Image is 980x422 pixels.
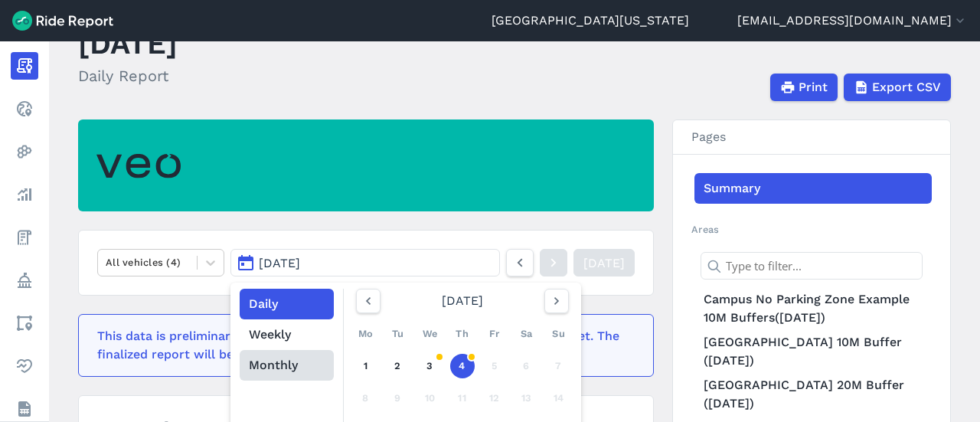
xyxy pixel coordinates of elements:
input: Type to filter... [701,252,923,280]
div: Fr [482,322,507,346]
img: Veo [96,145,181,187]
h3: Pages [673,120,950,155]
button: [EMAIL_ADDRESS][DOMAIN_NAME] [737,11,968,30]
a: 2 [386,354,410,378]
div: Sa [514,322,539,346]
h1: [DATE] [78,22,178,64]
div: Tu [386,322,410,346]
div: Su [547,322,571,346]
a: 1 [354,354,378,378]
button: Export CSV [844,74,951,101]
h2: Daily Report [78,64,178,87]
a: Analyze [11,181,38,208]
span: [DATE] [259,256,300,270]
button: Monthly [240,350,334,381]
div: 10 [418,386,443,411]
button: Weekly [240,319,334,350]
a: [GEOGRAPHIC_DATA] 10M Buffer ([DATE]) [694,330,932,373]
h2: Areas [691,222,932,237]
div: 8 [354,386,378,411]
a: Report [11,52,38,80]
span: Export CSV [872,78,941,97]
button: Daily [240,289,334,319]
div: We [418,322,443,346]
span: Print [799,78,828,97]
div: 9 [386,386,410,411]
a: Realtime [11,95,38,123]
a: [GEOGRAPHIC_DATA][US_STATE] [492,11,689,30]
img: Ride Report [12,11,113,31]
a: Heatmaps [11,138,38,165]
div: 14 [547,386,571,411]
div: 6 [514,354,539,378]
div: 11 [450,386,475,411]
a: [DATE] [573,249,635,276]
a: Fees [11,224,38,251]
div: Th [450,322,475,346]
a: 3 [418,354,443,378]
div: 12 [482,386,507,411]
a: 4 [450,354,475,378]
a: Summary [694,173,932,204]
div: Mo [354,322,378,346]
div: 13 [514,386,539,411]
div: 5 [482,354,507,378]
a: Health [11,352,38,380]
button: [DATE] [230,249,500,276]
a: [GEOGRAPHIC_DATA] 20M Buffer ([DATE]) [694,373,932,416]
div: 7 [547,354,571,378]
div: This data is preliminary and may be missing events that haven't been reported yet. The finalized ... [97,327,626,364]
a: Policy [11,267,38,294]
a: Campus No Parking Zone Example 10M Buffers([DATE]) [694,287,932,330]
a: Areas [11,309,38,337]
div: [DATE] [350,289,575,313]
button: Print [770,74,838,101]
